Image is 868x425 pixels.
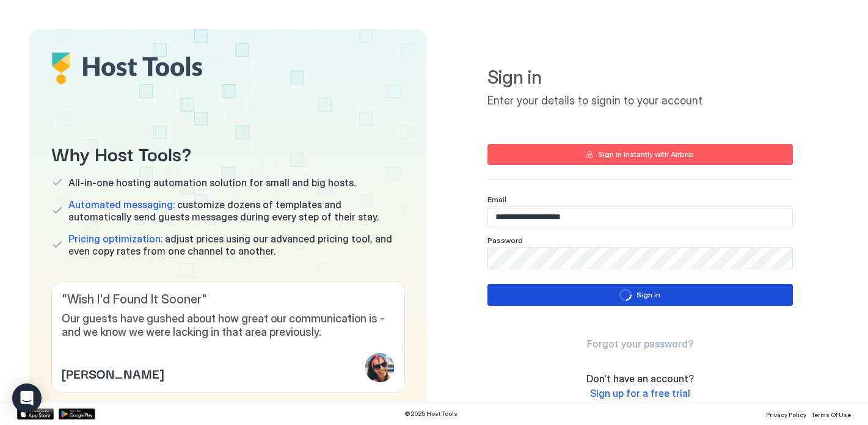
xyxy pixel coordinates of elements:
input: Input Field [488,207,792,228]
span: Sign in [487,66,793,89]
span: Email [487,195,506,204]
div: loading [619,289,632,301]
a: Sign up for a free trial [590,387,690,400]
button: Sign in instantly with Airbnb [487,144,793,165]
button: loadingSign in [487,284,793,306]
span: © 2025 Host Tools [404,410,458,418]
a: Terms Of Use [811,407,851,420]
span: Enter your details to signin to your account [487,94,793,108]
span: Sign up for a free trial [590,387,690,399]
span: [PERSON_NAME] [62,364,164,382]
span: Our guests have gushed about how great our communication is - and we know we were lacking in that... [62,312,395,340]
div: Open Intercom Messenger [12,383,42,413]
div: Sign in [636,289,660,300]
a: Forgot your password? [587,338,693,351]
a: App Store [17,409,54,420]
div: profile [365,353,395,382]
span: Pricing optimization: [68,233,162,245]
span: Automated messaging: [68,198,175,211]
span: Forgot your password? [587,338,693,350]
span: All-in-one hosting automation solution for small and big hosts. [68,176,356,189]
span: Don't have an account? [586,372,694,385]
a: Google Play Store [59,409,95,420]
div: Sign in instantly with Airbnb [598,149,694,160]
span: " Wish I'd Found It Sooner " [62,292,395,307]
a: Privacy Policy [766,407,806,420]
span: Privacy Policy [766,411,806,418]
span: adjust prices using our advanced pricing tool, and even copy rates from one channel to another. [68,233,405,257]
span: Password [487,236,523,245]
span: customize dozens of templates and automatically send guests messages during every step of their s... [68,198,405,223]
span: Why Host Tools? [51,139,405,167]
input: Input Field [488,248,792,269]
span: Terms Of Use [811,411,851,418]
